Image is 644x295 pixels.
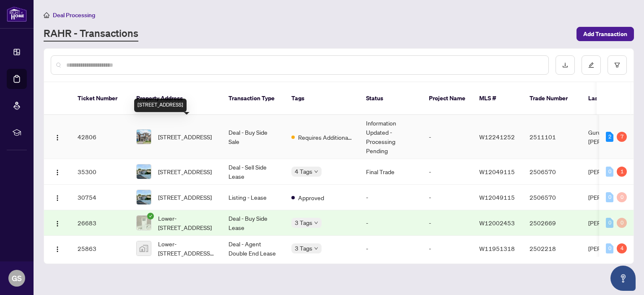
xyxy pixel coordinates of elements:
[71,115,130,159] td: 42806
[608,55,627,75] button: filter
[147,213,154,219] span: check-circle
[44,26,138,42] a: RAHR - Transactions
[298,193,324,202] span: Approved
[606,192,613,202] div: 0
[523,185,582,210] td: 2506570
[54,246,61,253] img: Logo
[295,167,312,176] span: 4 Tags
[158,167,212,176] span: [STREET_ADDRESS]
[583,27,627,41] span: Add Transaction
[617,192,627,202] div: 0
[617,218,627,228] div: 0
[54,220,61,227] img: Logo
[137,130,151,144] img: thumbnail-img
[523,210,582,236] td: 2502669
[479,245,515,252] span: W11951318
[222,185,285,210] td: Listing - Lease
[606,167,613,177] div: 0
[158,193,212,202] span: [STREET_ADDRESS]
[54,134,61,141] img: Logo
[130,82,222,115] th: Property Address
[51,130,64,144] button: Logo
[295,218,312,227] span: 3 Tags
[422,236,473,261] td: -
[359,185,422,210] td: -
[54,195,61,201] img: Logo
[479,193,515,201] span: W12049115
[359,236,422,261] td: -
[134,99,187,112] div: [STREET_ADDRESS]
[422,115,473,159] td: -
[359,210,422,236] td: -
[562,62,568,68] span: download
[479,219,515,227] span: W12002453
[479,168,515,175] span: W12049115
[314,221,318,225] span: down
[222,115,285,159] td: Deal - Buy Side Sale
[158,132,212,141] span: [STREET_ADDRESS]
[222,236,285,261] td: Deal - Agent Double End Lease
[44,12,49,18] span: home
[576,27,634,41] button: Add Transaction
[606,243,613,253] div: 0
[606,132,613,142] div: 2
[314,246,318,251] span: down
[158,239,215,258] span: Lower-[STREET_ADDRESS][PERSON_NAME]
[137,241,151,256] img: thumbnail-img
[523,115,582,159] td: 2511101
[610,266,636,291] button: Open asap
[12,272,22,284] span: GS
[582,55,601,75] button: edit
[588,62,594,68] span: edit
[295,243,312,253] span: 3 Tags
[51,191,64,204] button: Logo
[479,133,515,141] span: W12241252
[359,159,422,185] td: Final Trade
[617,167,627,177] div: 1
[71,210,130,236] td: 26683
[53,11,95,19] span: Deal Processing
[222,210,285,236] td: Deal - Buy Side Lease
[422,159,473,185] td: -
[614,62,620,68] span: filter
[422,210,473,236] td: -
[7,6,27,22] img: logo
[285,82,359,115] th: Tags
[298,133,353,142] span: Requires Additional Docs
[137,164,151,179] img: thumbnail-img
[473,82,523,115] th: MLS #
[51,242,64,255] button: Logo
[617,243,627,253] div: 4
[523,82,582,115] th: Trade Number
[222,159,285,185] td: Deal - Sell Side Lease
[523,159,582,185] td: 2506570
[422,82,473,115] th: Project Name
[359,82,422,115] th: Status
[314,170,318,174] span: down
[51,216,64,230] button: Logo
[71,185,130,210] td: 30754
[71,82,130,115] th: Ticket Number
[71,159,130,185] td: 35300
[54,169,61,176] img: Logo
[422,185,473,210] td: -
[158,214,215,232] span: Lower-[STREET_ADDRESS]
[71,236,130,261] td: 25863
[51,165,64,178] button: Logo
[556,55,575,75] button: download
[606,218,613,228] div: 0
[137,190,151,204] img: thumbnail-img
[523,236,582,261] td: 2502218
[137,216,151,230] img: thumbnail-img
[617,132,627,142] div: 7
[222,82,285,115] th: Transaction Type
[359,115,422,159] td: Information Updated - Processing Pending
